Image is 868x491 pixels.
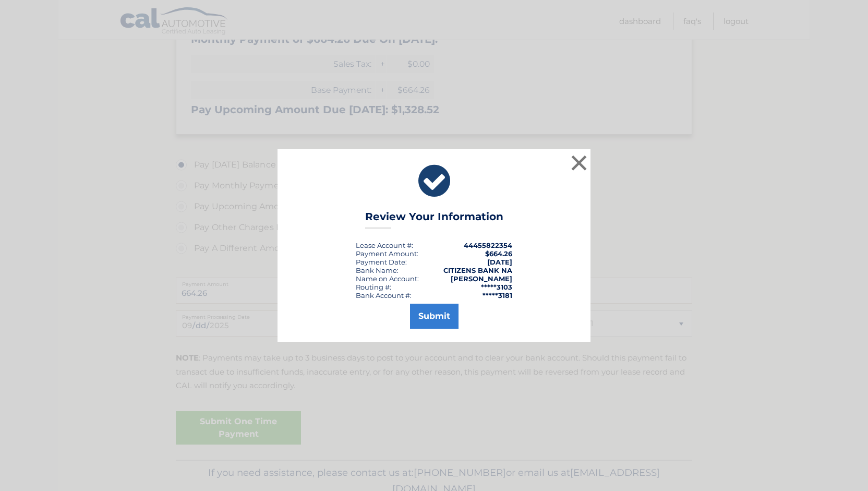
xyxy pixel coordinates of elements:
div: Name on Account: [356,274,419,283]
button: Submit [410,304,459,329]
strong: 44455822354 [464,241,512,249]
span: $664.26 [485,249,512,258]
strong: CITIZENS BANK NA [443,266,512,274]
div: Routing #: [356,283,391,291]
div: : [356,258,407,266]
div: Lease Account #: [356,241,413,249]
strong: [PERSON_NAME] [451,274,512,283]
span: Payment Date [356,258,405,266]
div: Payment Amount: [356,249,418,258]
h3: Review Your Information [365,210,503,229]
button: × [569,152,589,173]
span: [DATE] [487,258,512,266]
div: Bank Name: [356,266,399,274]
div: Bank Account #: [356,291,412,300]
